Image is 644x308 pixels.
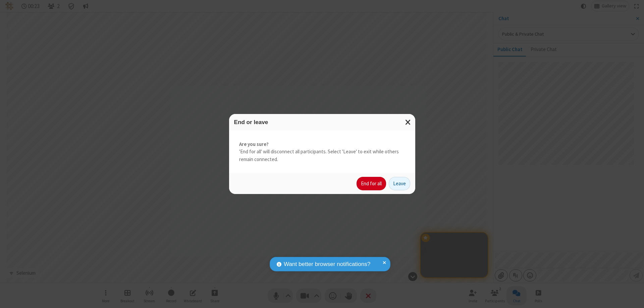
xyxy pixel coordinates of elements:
button: Close modal [401,114,415,130]
strong: Are you sure? [239,141,405,148]
button: End for all [357,177,386,190]
h3: End or leave [234,119,410,125]
div: 'End for all' will disconnect all participants. Select 'Leave' to exit while others remain connec... [229,130,415,174]
button: Leave [389,177,410,190]
span: Want better browser notifications? [284,260,370,269]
